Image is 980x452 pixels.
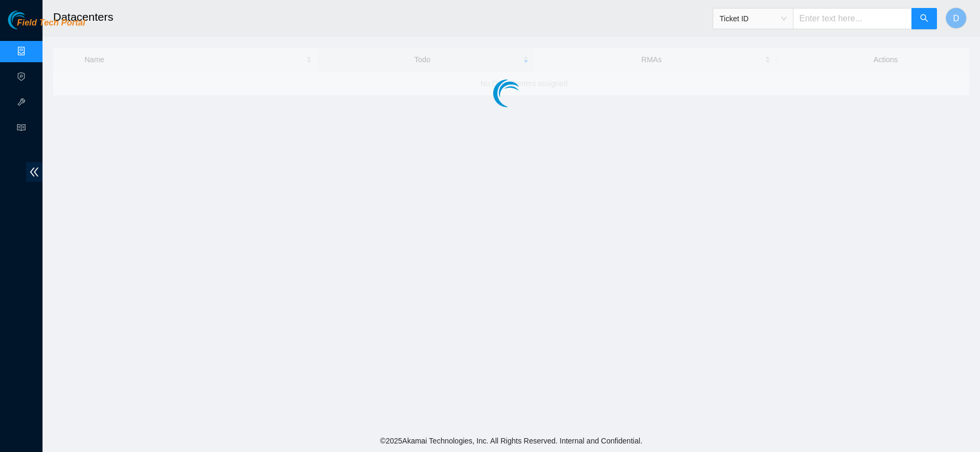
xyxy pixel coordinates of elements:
span: Field Tech Portal [17,18,85,28]
a: Akamai TechnologiesField Tech Portal [8,19,85,33]
img: Akamai Technologies [8,11,54,29]
span: double-left [26,162,43,182]
button: D [945,7,967,29]
input: Enter text here... [793,8,912,29]
button: search [911,8,937,29]
span: read [17,119,26,140]
span: search [920,14,928,24]
span: D [953,12,959,25]
span: Ticket ID [720,11,787,27]
footer: © 2025 Akamai Technologies, Inc. All Rights Reserved. Internal and Confidential. [43,430,980,452]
